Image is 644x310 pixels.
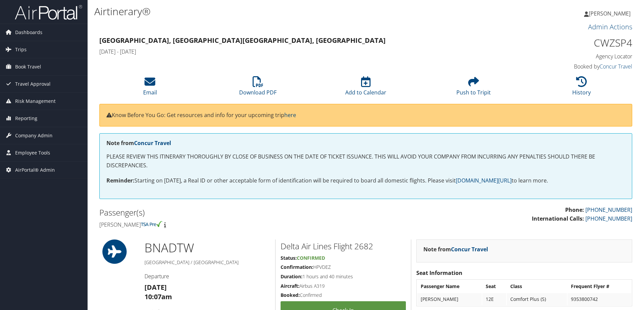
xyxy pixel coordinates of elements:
[134,139,171,147] a: Concur Travel
[417,293,482,305] td: [PERSON_NAME]
[143,80,157,96] a: Email
[99,36,386,45] strong: [GEOGRAPHIC_DATA], [GEOGRAPHIC_DATA] [GEOGRAPHIC_DATA], [GEOGRAPHIC_DATA]
[297,255,325,261] span: Confirmed
[144,239,270,256] h1: BNA DTW
[507,63,632,70] h4: Booked by
[15,127,53,144] span: Company Admin
[15,58,41,75] span: Book Travel
[507,293,567,305] td: Comfort Plus (S)
[15,144,50,161] span: Employee Tools
[568,293,631,305] td: 9353800742
[589,10,631,17] span: [PERSON_NAME]
[281,292,300,298] strong: Booked:
[15,93,56,110] span: Risk Management
[482,293,506,305] td: 12E
[281,292,406,299] h5: Confirmed
[141,221,163,227] img: tsa-precheck.png
[15,110,37,127] span: Reporting
[15,24,42,41] span: Dashboards
[106,111,625,120] p: Know Before You Go: Get resources and info for your upcoming trip
[106,177,134,184] strong: Reminder:
[507,36,632,50] h1: CWZSP4
[144,292,172,301] strong: 10:07am
[144,283,167,292] strong: [DATE]
[281,283,299,289] strong: Aircraft:
[281,241,406,252] h2: Delta Air Lines Flight 2682
[144,273,270,280] h4: Departure
[281,264,406,271] h5: HPVDEZ
[15,4,82,20] img: airportal-logo.png
[588,22,632,31] a: Admin Actions
[281,273,406,280] h5: 1 hours and 40 minutes
[451,246,488,253] a: Concur Travel
[482,280,506,292] th: Seat
[99,48,496,55] h4: [DATE] - [DATE]
[106,176,625,185] p: Starting on [DATE], a Real ID or other acceptable form of identification will be required to boar...
[15,76,51,92] span: Travel Approval
[281,283,406,289] h5: Airbus A319
[284,111,296,119] a: here
[15,162,55,178] span: AirPortal® Admin
[416,269,462,277] strong: Seat Information
[565,206,584,214] strong: Phone:
[507,280,567,292] th: Class
[456,80,491,96] a: Push to Tripit
[423,246,488,253] strong: Note from
[106,139,171,147] strong: Note from
[281,264,313,270] strong: Confirmation:
[239,80,277,96] a: Download PDF
[99,221,361,228] h4: [PERSON_NAME]
[456,177,512,184] a: [DOMAIN_NAME][URL]
[532,215,584,222] strong: International Calls:
[99,207,361,218] h2: Passenger(s)
[568,280,631,292] th: Frequent Flyer #
[94,4,456,19] h1: Airtinerary®
[600,63,632,70] a: Concur Travel
[417,280,482,292] th: Passenger Name
[106,152,625,170] p: PLEASE REVIEW THIS ITINERARY THOROUGHLY BY CLOSE OF BUSINESS ON THE DATE OF TICKET ISSUANCE. THIS...
[345,80,386,96] a: Add to Calendar
[144,259,270,266] h5: [GEOGRAPHIC_DATA] / [GEOGRAPHIC_DATA]
[585,206,632,214] a: [PHONE_NUMBER]
[584,3,637,24] a: [PERSON_NAME]
[572,80,591,96] a: History
[15,41,27,58] span: Trips
[281,273,302,280] strong: Duration:
[281,255,297,261] strong: Status:
[585,215,632,222] a: [PHONE_NUMBER]
[507,53,632,60] h4: Agency Locator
